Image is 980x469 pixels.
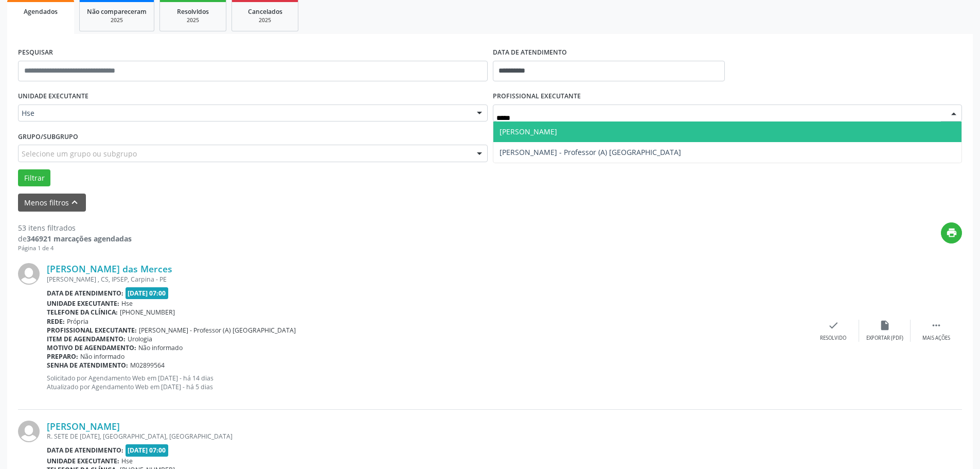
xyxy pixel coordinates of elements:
[47,374,808,391] p: Solicitado por Agendamento Web em [DATE] - há 14 dias Atualizado por Agendamento Web em [DATE] - ...
[47,275,808,284] div: [PERSON_NAME] , CS, IPSEP, Carpina - PE
[18,169,50,187] button: Filtrar
[47,446,123,455] b: Data de atendimento:
[18,233,132,244] div: de
[138,343,183,352] span: Não informado
[22,108,467,118] span: Hse
[18,244,132,253] div: Página 1 de 4
[80,352,124,361] span: Não informado
[931,320,942,331] i: 
[239,16,291,24] div: 2025
[24,7,58,16] span: Agendados
[121,457,133,465] span: Hse
[47,299,119,308] b: Unidade executante:
[120,308,175,317] span: [PHONE_NUMBER]
[47,352,78,361] b: Preparo:
[18,222,132,233] div: 53 itens filtrados
[500,127,557,136] span: [PERSON_NAME]
[18,421,40,442] img: img
[47,361,128,370] b: Senha de atendimento:
[248,7,282,16] span: Cancelados
[126,287,169,299] span: [DATE] 07:00
[128,335,152,343] span: Urologia
[879,320,890,331] i: insert_drive_file
[18,194,86,212] button: Menos filtroskeyboard_arrow_up
[18,89,88,105] label: UNIDADE EXECUTANTE
[130,361,165,370] span: M02899564
[167,16,219,24] div: 2025
[493,45,567,61] label: DATA DE ATENDIMENTO
[47,432,808,441] div: R. SETE DE [DATE], [GEOGRAPHIC_DATA], [GEOGRAPHIC_DATA]
[47,421,120,432] a: [PERSON_NAME]
[27,234,132,244] strong: 346921 marcações agendadas
[18,45,53,61] label: PESQUISAR
[820,335,846,342] div: Resolvido
[87,16,147,24] div: 2025
[22,148,137,159] span: Selecione um grupo ou subgrupo
[121,299,133,308] span: Hse
[139,326,296,335] span: [PERSON_NAME] - Professor (A) [GEOGRAPHIC_DATA]
[493,89,581,105] label: PROFISSIONAL EXECUTANTE
[828,320,839,331] i: check
[177,7,209,16] span: Resolvidos
[67,317,88,326] span: Própria
[18,263,40,285] img: img
[866,335,903,342] div: Exportar (PDF)
[69,197,80,208] i: keyboard_arrow_up
[18,129,78,145] label: Grupo/Subgrupo
[500,147,681,157] span: [PERSON_NAME] - Professor (A) [GEOGRAPHIC_DATA]
[922,335,950,342] div: Mais ações
[941,222,962,244] button: print
[47,326,137,335] b: Profissional executante:
[47,335,126,343] b: Item de agendamento:
[47,457,119,465] b: Unidade executante:
[47,317,65,326] b: Rede:
[87,7,147,16] span: Não compareceram
[47,289,123,298] b: Data de atendimento:
[946,227,957,238] i: print
[47,263,172,274] a: [PERSON_NAME] das Merces
[126,444,169,456] span: [DATE] 07:00
[47,343,136,352] b: Motivo de agendamento:
[47,308,118,317] b: Telefone da clínica:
